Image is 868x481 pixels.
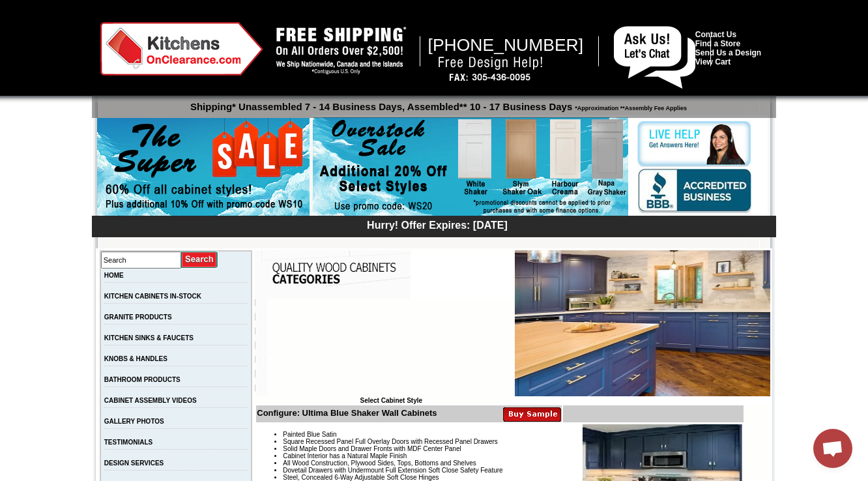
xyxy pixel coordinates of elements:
[695,30,736,39] a: Contact Us
[428,35,584,55] span: [PHONE_NUMBER]
[283,459,476,467] span: All Wood Construction, Plywood Sides, Tops, Bottoms and Shelves
[257,408,437,418] b: Configure: Ultima Blue Shaker Wall Cabinets
[283,452,407,459] span: Cabinet Interior has a Natural Maple Finish
[98,95,776,112] p: Shipping* Unassembled 7 - 14 Business Days, Assembled** 10 - 17 Business Days
[283,467,502,474] span: Dovetail Drawers with Undermount Full Extension Soft Close Safety Feature
[104,313,172,321] a: GRANITE PRODUCTS
[104,272,124,279] a: HOME
[283,438,498,445] span: Square Recessed Panel Full Overlay Doors with Recessed Panel Drawers
[104,439,152,446] a: TESTIMONIALS
[695,48,761,57] a: Send Us a Design
[104,334,194,342] a: KITCHEN SINKS & FAUCETS
[181,251,218,269] input: Submit
[104,397,197,404] a: CABINET ASSEMBLY VIDEOS
[572,102,687,111] span: *Approximation **Assembly Fee Applies
[100,22,263,76] img: Kitchens on Clearance Logo
[104,459,164,467] a: DESIGN SERVICES
[813,429,852,468] div: Open chat
[104,376,181,383] a: BATHROOM PRODUCTS
[267,299,515,397] iframe: Browser incompatible
[283,431,336,438] span: Painted Blue Satin
[695,57,731,66] a: View Cart
[283,474,439,481] span: Steel, Concealed 6-Way Adjustable Soft Close Hinges
[104,355,167,362] a: KNOBS & HANDLES
[104,293,201,300] a: KITCHEN CABINETS IN-STOCK
[98,218,776,231] div: Hurry! Offer Expires: [DATE]
[360,397,422,404] b: Select Cabinet Style
[104,418,164,425] a: GALLERY PHOTOS
[283,445,461,452] span: Solid Maple Doors and Drawer Fronts with MDF Center Panel
[695,39,740,48] a: Find a Store
[515,250,770,396] img: Ultima Blue Shaker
